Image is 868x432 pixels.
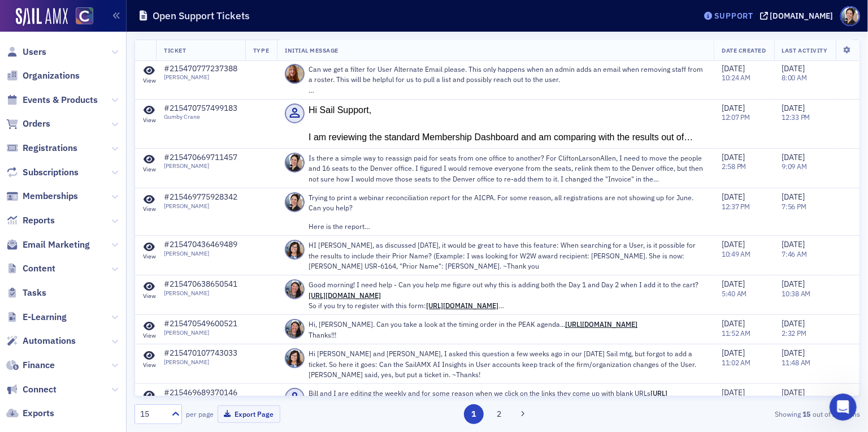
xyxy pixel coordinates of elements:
[6,142,77,154] a: Registrations
[309,153,706,184] p: Is there a simple way to reassign paid for seats from one office to another? For CliftonLarsonAll...
[782,152,805,162] span: [DATE]
[6,335,76,347] a: Automations
[198,5,219,25] div: Close
[143,77,156,84] div: View
[143,166,156,173] div: View
[426,301,498,310] a: [URL][DOMAIN_NAME]
[18,345,27,355] button: Emoji picker
[36,345,45,355] button: Gif picker
[722,162,746,171] time: 2:58 PM
[143,205,156,213] div: View
[6,94,98,106] a: Events & Products
[32,6,50,24] img: Profile image for Operator
[722,74,750,83] time: 10:24 AM
[309,103,706,144] div: Hi Sail Support, I am reviewing the standard Membership Dashboard and am comparing with the resul...
[782,192,805,202] span: [DATE]
[23,142,77,154] span: Registrations
[782,162,807,171] time: 9:09 AM
[164,153,237,163] div: #215470669711457
[722,63,745,74] span: [DATE]
[164,74,237,81] div: [PERSON_NAME]
[309,348,706,379] p: Hi [PERSON_NAME] and [PERSON_NAME], I asked this question a few weeks ago in our [DATE] Sail mtg,...
[9,136,217,242] div: Operator says…
[722,152,745,162] span: [DATE]
[18,142,176,187] div: You’ll get replies here and in your email: ✉️
[722,318,745,329] span: [DATE]
[23,70,80,82] span: Organizations
[626,409,860,419] div: Showing out of items
[153,9,250,23] h1: Open Support Tickets
[840,6,860,26] span: Profile
[722,103,745,113] span: [DATE]
[782,202,806,211] time: 7:56 PM
[7,5,29,26] button: go back
[6,262,55,275] a: Content
[164,162,237,170] div: [PERSON_NAME]
[76,7,93,25] img: SailAMX
[55,11,95,19] h1: Operator
[23,407,54,420] span: Exports
[164,319,237,329] div: #215470549600521
[489,404,509,424] button: 2
[565,319,637,329] a: [URL][DOMAIN_NAME]
[309,291,381,300] a: [URL][DOMAIN_NAME]
[782,289,811,298] time: 10:38 AM
[714,11,753,21] div: Support
[782,239,805,249] span: [DATE]
[164,202,237,210] div: [PERSON_NAME]
[23,335,76,347] span: Automations
[164,290,237,297] div: [PERSON_NAME]
[782,46,828,54] span: Last Activity
[722,192,745,202] span: [DATE]
[782,63,805,74] span: [DATE]
[164,348,237,358] div: #215470107743033
[782,329,806,338] time: 2:32 PM
[464,404,484,424] button: 1
[253,46,269,54] span: Type
[722,113,750,122] time: 12:07 PM
[830,394,857,421] iframe: Intercom live chat
[309,240,706,271] p: HI [PERSON_NAME], as discussed [DATE], it would be great to have this feature: When searching for...
[140,408,165,420] div: 15
[6,70,80,82] a: Organizations
[722,348,745,358] span: [DATE]
[23,118,50,130] span: Orders
[722,387,745,398] span: [DATE]
[6,311,67,323] a: E-Learning
[164,240,237,250] div: #215470436469489
[309,388,706,409] p: Bill and I are editing the weekly and for some reason when we click on the links they come up wit...
[23,94,98,106] span: Events & Products
[23,166,79,179] span: Subscriptions
[801,409,813,419] strong: 15
[309,279,706,310] p: Good morning! I need help - Can you help me figure out why this is adding both the Day 1 and Day ...
[164,64,237,74] div: #215470777237388
[722,249,750,258] time: 10:49 AM
[18,192,176,214] div: Our usual reply time 🕒
[164,250,237,257] div: [PERSON_NAME]
[309,319,706,340] p: Hi, [PERSON_NAME]. Can you take a look at the timing order in the PEAK agenda... Thanks!!!
[6,287,46,299] a: Tasks
[782,387,805,398] span: [DATE]
[722,358,750,367] time: 11:02 AM
[782,279,805,289] span: [DATE]
[218,405,280,423] button: Export Page
[164,388,237,398] div: #215469689370146
[72,345,81,355] button: Start recording
[164,329,237,336] div: [PERSON_NAME]
[722,202,750,211] time: 12:37 PM
[194,341,212,359] button: Send a message…
[782,249,807,258] time: 7:46 AM
[722,279,745,289] span: [DATE]
[23,311,67,323] span: E-Learning
[782,358,811,367] time: 11:48 AM
[782,74,807,83] time: 8:00 AM
[285,46,338,54] span: Initial Message
[143,332,156,339] div: View
[143,292,156,300] div: View
[164,46,186,54] span: Ticket
[28,204,106,213] b: under 15 minutes
[722,289,747,298] time: 5:40 AM
[164,358,237,366] div: [PERSON_NAME]
[23,46,46,58] span: Users
[6,383,57,396] a: Connect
